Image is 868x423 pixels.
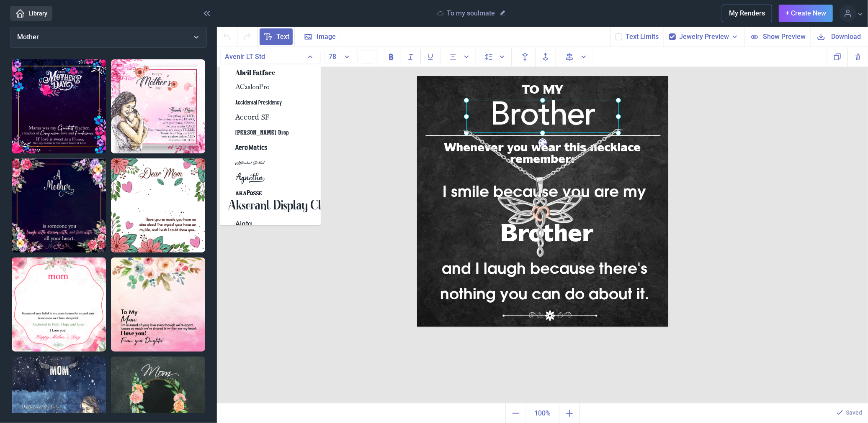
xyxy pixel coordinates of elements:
[827,47,847,66] button: Copy
[763,32,806,41] span: Show Preview
[235,143,268,153] span: Aero Matics
[225,53,265,61] span: Avenir LT Std
[235,158,264,168] span: Afterschool Festival
[235,67,275,77] span: Abril Fatface
[506,83,580,95] div: TO MY
[744,27,811,46] button: Show Preview
[444,48,476,66] button: Alignment
[528,405,557,422] span: 100%
[722,5,772,22] button: My Renders
[811,27,868,46] button: Download
[235,188,262,198] span: akaPosse
[526,403,559,423] button: Actual size
[12,158,106,252] img: Mother is someone you laugh with
[111,59,205,153] img: Thanks mom, for gifting me life
[559,403,580,423] button: Zoom in
[779,5,833,22] button: + Create New
[111,158,205,252] img: Dear Mom I love you so much
[295,27,341,46] button: Image
[258,27,295,46] button: Text
[846,408,862,417] p: Saved
[435,141,649,166] div: Whenever you wear this necklace remember:
[498,221,595,246] div: Brother
[235,97,282,107] span: Accidental Presidency
[10,27,207,48] button: Mother
[329,53,336,61] span: 78
[401,49,421,64] button: Italic
[421,49,440,64] button: Underline
[324,50,358,64] button: 78
[220,50,321,64] button: Avenir LT Std
[428,180,662,198] div: I smile because you are my
[235,112,269,122] span: Accord SF
[111,257,205,352] img: Mom - I'm assured of your love
[505,403,526,423] button: Zoom out
[10,6,52,21] a: Library
[417,76,668,327] img: b009.jpg
[421,124,666,149] div: ___________________________________________
[229,203,338,213] span: Akserant Display Clean
[235,173,265,183] span: Agnetha
[217,27,237,46] button: Undo
[440,262,649,302] span: and I laugh because there's nothing you can do about it.
[559,47,593,67] button: Align to page
[447,9,495,18] p: To my soulmate
[12,59,106,153] img: Mama was my greatest teacher
[679,32,739,42] button: Jewelry Preview
[235,127,289,138] span: [PERSON_NAME] Drop
[276,32,289,42] span: Text
[235,218,252,228] span: Alata
[479,48,512,66] button: Spacing
[847,47,868,66] button: Delete
[237,27,258,46] button: Redo
[235,82,270,92] span: ACaslonPro
[626,32,659,42] button: Text Limits
[381,49,401,64] button: Bold
[832,32,861,41] span: Download
[515,47,536,67] button: Backwards
[17,33,39,41] span: Mother
[12,257,106,352] img: Message Card Mother day
[536,47,556,67] button: Forwards
[317,32,336,42] span: Image
[679,32,729,42] span: Jewelry Preview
